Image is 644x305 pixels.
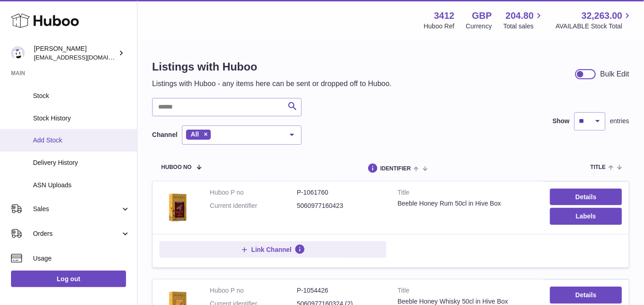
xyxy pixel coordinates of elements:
img: Beeble Honey Rum 50cl in Hive Box [160,188,196,225]
span: identifier [380,166,411,172]
strong: 3412 [434,10,455,22]
span: Stock History [33,114,130,123]
span: title [590,164,605,170]
span: Stock [33,92,130,100]
dt: Huboo P no [210,188,297,197]
a: 204.80 Total sales [503,10,544,31]
span: Add Stock [33,136,130,145]
a: Log out [11,271,126,287]
span: entries [610,117,629,125]
label: Channel [152,131,177,139]
button: Labels [550,208,622,224]
span: Total sales [503,22,544,31]
span: Orders [33,229,121,238]
span: Link Channel [251,245,292,254]
strong: GBP [472,10,492,22]
label: Show [553,117,570,125]
p: Listings with Huboo - any items here can be sent or dropped off to Huboo. [152,79,392,89]
a: Details [550,287,622,303]
div: Bulk Edit [600,69,629,79]
span: 204.80 [506,10,534,22]
span: 32,263.00 [582,10,622,22]
dt: Current identifier [210,202,297,210]
span: AVAILABLE Stock Total [556,22,633,31]
dd: P-1061760 [297,188,384,197]
div: Huboo Ref [424,22,455,31]
a: 32,263.00 AVAILABLE Stock Total [556,10,633,31]
img: info@beeble.buzz [11,46,25,60]
span: [EMAIL_ADDRESS][DOMAIN_NAME] [34,54,135,61]
a: Details [550,189,622,205]
strong: Title [398,286,536,297]
span: Usage [33,254,130,263]
span: All [191,131,199,138]
span: Huboo no [161,164,192,170]
strong: Title [398,188,536,199]
dd: P-1054426 [297,286,384,295]
dt: Huboo P no [210,286,297,295]
span: Sales [33,205,121,213]
div: [PERSON_NAME] [34,44,116,62]
span: Delivery History [33,158,130,167]
div: Beeble Honey Rum 50cl in Hive Box [398,199,536,208]
div: Currency [466,22,492,31]
dd: 5060977160423 [297,202,384,210]
h1: Listings with Huboo [152,60,392,74]
span: ASN Uploads [33,181,130,190]
button: Link Channel [160,241,386,258]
